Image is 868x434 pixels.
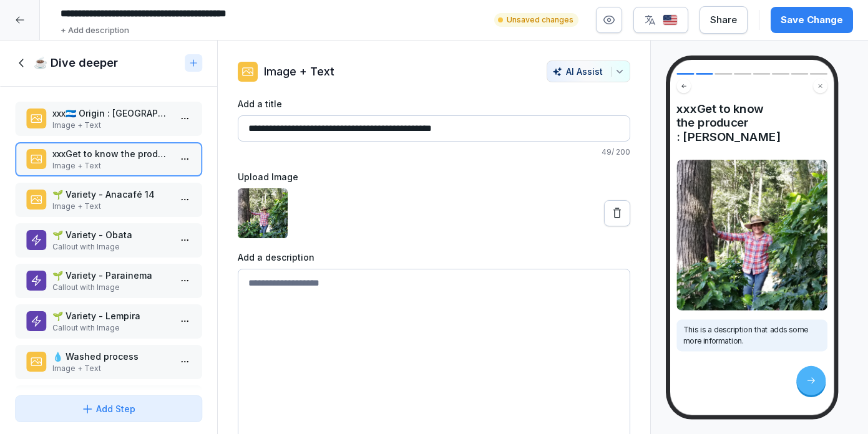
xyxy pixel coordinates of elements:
label: Add a description [238,251,631,264]
div: 💧 Washed processImage + Text [15,345,202,379]
p: Image + Text [52,120,170,131]
button: AI Assist [547,60,630,82]
p: 49 / 200 [238,147,631,158]
img: x2ycr4oyvl3bggnwvdd2ztqw.png [238,188,288,238]
p: Callout with Image [52,241,170,253]
button: Share [700,6,748,34]
p: 💧 Washed process [52,350,170,363]
button: Save Change [771,7,853,33]
div: 🌱 Variety - ObataCallout with Image [15,223,202,258]
p: 🌱 Variety - Obata [52,228,170,241]
p: 🌱 Variety - Anacafé 14 [52,188,170,201]
label: Upload Image [238,170,631,183]
p: Callout with Image [52,322,170,334]
img: Image and Text preview image [677,160,828,311]
p: + Add description [61,24,129,37]
div: 🌱 Variety - Anacafé 14Image + Text [15,183,202,217]
p: Image + Text [52,363,170,374]
p: xxxGet to know the producer : [PERSON_NAME] [52,147,170,160]
h4: xxxGet to know the producer : [PERSON_NAME] [677,102,828,144]
div: Add Step [81,402,135,415]
p: Callout with Image [52,282,170,293]
p: xxx🇭🇳 Origin : [GEOGRAPHIC_DATA], [GEOGRAPHIC_DATA] [52,107,170,120]
p: Image + Text [264,63,334,80]
p: This is a description that adds some more information. [683,325,821,347]
div: xxxGet to know the producer : [PERSON_NAME]Image + Text [15,142,202,176]
p: 🌱 Variety - Parainema [52,269,170,282]
h1: ☕ Dive deeper [34,55,118,70]
p: Image + Text [52,201,170,212]
img: us.svg [663,14,678,26]
div: AI Assist [552,66,625,77]
div: Save Change [781,13,843,27]
button: Add Step [15,395,202,422]
div: 🌱 Variety - LempiraCallout with Image [15,304,202,339]
p: 🌱 Variety - Lempira [52,309,170,322]
div: Share [710,13,737,27]
div: xxx🇭🇳 Origin : [GEOGRAPHIC_DATA], [GEOGRAPHIC_DATA]Image + Text [15,102,202,136]
div: 🌱 Variety - ParainemaCallout with Image [15,264,202,298]
label: Add a title [238,97,631,110]
p: Unsaved changes [507,14,573,26]
p: Image + Text [52,160,170,171]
